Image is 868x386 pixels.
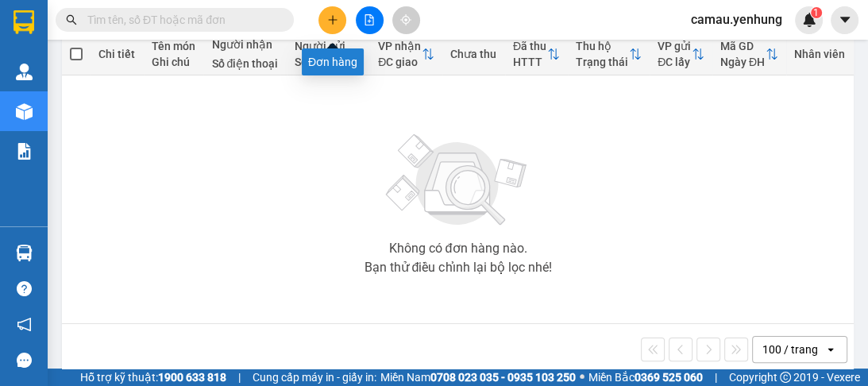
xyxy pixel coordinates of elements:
[66,14,77,25] span: search
[678,10,795,29] span: camau.yenhung
[356,6,384,34] button: file-add
[576,56,629,68] div: Trạng thái
[152,40,196,52] div: Tên món
[780,372,791,383] span: copyright
[16,245,33,261] img: warehouse-icon
[513,56,547,68] div: HTTT
[838,13,852,27] span: caret-down
[14,10,34,34] img: logo-vxr
[370,33,442,75] th: Toggle SortBy
[98,48,136,60] div: Chi tiết
[16,103,33,120] img: warehouse-icon
[658,56,692,68] div: ĐC lấy
[17,353,32,368] span: message
[802,13,816,27] img: icon-new-feature
[505,33,568,75] th: Toggle SortBy
[380,369,576,386] span: Miền Nam
[378,56,422,68] div: ĐC giao
[715,369,717,386] span: |
[813,7,819,18] span: 1
[238,369,241,386] span: |
[253,369,376,386] span: Cung cấp máy in - giấy in:
[295,56,362,68] div: Số điện thoại
[16,143,33,160] img: solution-icon
[152,56,196,68] div: Ghi chú
[302,48,364,75] div: Đơn hàng
[364,14,375,25] span: file-add
[658,40,692,52] div: VP gửi
[794,48,846,60] div: Nhân viên
[513,40,547,52] div: Đã thu
[762,342,818,357] div: 100 / trang
[450,48,497,60] div: Chưa thu
[588,369,703,386] span: Miền Bắc
[720,56,766,68] div: Ngày ĐH
[378,40,422,52] div: VP nhận
[327,14,338,25] span: plus
[17,281,32,296] span: question-circle
[17,317,32,332] span: notification
[400,14,411,25] span: aim
[580,374,584,380] span: ⚪️
[16,64,33,80] img: warehouse-icon
[650,33,712,75] th: Toggle SortBy
[211,57,279,70] div: Số điện thoại
[811,7,822,18] sup: 1
[824,343,837,356] svg: open
[389,242,527,255] div: Không có đơn hàng nào.
[831,6,858,34] button: caret-down
[378,125,537,236] img: svg+xml;base64,PHN2ZyBjbGFzcz0ibGlzdC1wbHVnX19zdmciIHhtbG5zPSJodHRwOi8vd3d3LnczLm9yZy8yMDAwL3N2Zy...
[720,40,766,52] div: Mã GD
[211,38,279,51] div: Người nhận
[295,40,362,52] div: Người gửi
[712,33,786,75] th: Toggle SortBy
[318,6,346,34] button: plus
[635,371,703,384] strong: 0369 525 060
[158,371,226,384] strong: 1900 633 818
[430,371,576,384] strong: 0708 023 035 - 0935 103 250
[87,11,275,29] input: Tìm tên, số ĐT hoặc mã đơn
[576,40,629,52] div: Thu hộ
[80,369,226,386] span: Hỗ trợ kỹ thuật:
[365,261,552,274] div: Bạn thử điều chỉnh lại bộ lọc nhé!
[392,6,420,34] button: aim
[568,33,650,75] th: Toggle SortBy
